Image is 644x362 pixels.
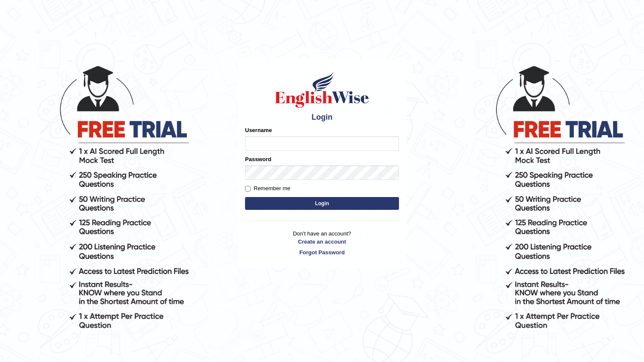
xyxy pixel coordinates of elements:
[245,186,251,191] input: Remember me
[245,184,290,193] label: Remember me
[245,197,399,210] button: Login
[245,238,399,246] a: Create an account
[245,113,399,122] h4: Login
[273,71,371,109] img: Logo of English Wise sign in for intelligent practice with AI
[245,248,399,256] a: Forgot Password
[245,230,399,256] p: Don't have an account?
[245,126,272,134] label: Username
[245,155,271,163] label: Password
